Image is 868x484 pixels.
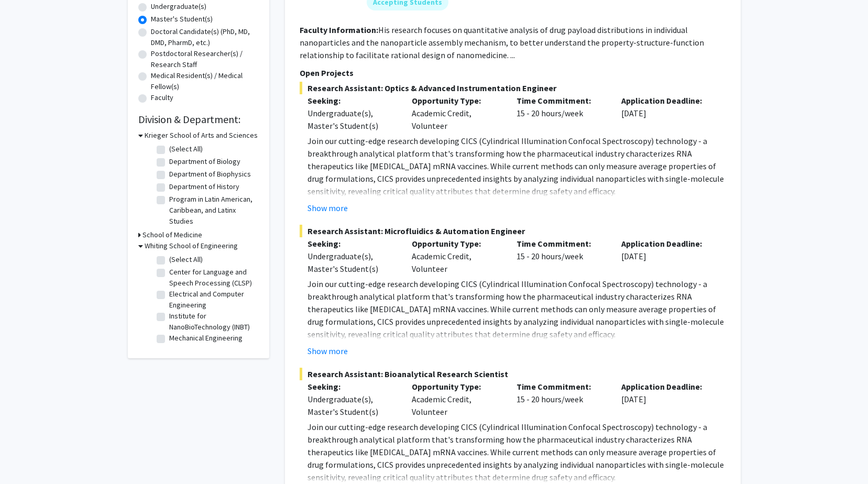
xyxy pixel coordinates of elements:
[151,70,259,92] label: Medical Resident(s) / Medical Fellow(s)
[621,380,710,393] p: Application Deadline:
[169,333,243,344] label: Mechanical Engineering
[509,94,613,132] div: 15 - 20 hours/week
[307,278,726,340] p: Join our cutting-edge research developing CICS (Cylindrical Illumination Confocal Spectroscopy) t...
[142,229,202,240] h3: School of Medicine
[613,94,718,132] div: [DATE]
[621,94,710,107] p: Application Deadline:
[307,380,397,393] p: Seeking:
[300,225,726,237] span: Research Assistant: Microfluidics & Automation Engineer
[145,130,258,141] h3: Krieger School of Arts and Sciences
[509,237,613,275] div: 15 - 20 hours/week
[613,237,718,275] div: [DATE]
[151,14,213,25] label: Master's Student(s)
[404,237,509,275] div: Academic Credit, Volunteer
[151,92,173,103] label: Faculty
[169,169,251,180] label: Department of Biophysics
[169,156,240,167] label: Department of Biology
[517,94,606,107] p: Time Commitment:
[509,380,613,418] div: 15 - 20 hours/week
[169,144,203,155] label: (Select All)
[404,380,509,418] div: Academic Credit, Volunteer
[307,345,348,357] button: Show more
[307,421,726,483] p: Join our cutting-edge research developing CICS (Cylindrical Illumination Confocal Spectroscopy) t...
[307,94,397,107] p: Seeking:
[307,202,348,214] button: Show more
[300,25,378,35] b: Faculty Information:
[145,240,238,251] h3: Whiting School of Engineering
[300,368,726,380] span: Research Assistant: Bioanalytical Research Scientist
[169,267,256,289] label: Center for Language and Speech Processing (CLSP)
[169,254,203,265] label: (Select All)
[613,380,718,418] div: [DATE]
[300,25,704,60] fg-read-more: His research focuses on quantitative analysis of drug payload distributions in individual nanopar...
[307,135,726,197] p: Join our cutting-edge research developing CICS (Cylindrical Illumination Confocal Spectroscopy) t...
[412,380,501,393] p: Opportunity Type:
[517,237,606,250] p: Time Commitment:
[621,237,710,250] p: Application Deadline:
[169,181,239,192] label: Department of History
[300,67,726,79] p: Open Projects
[517,380,606,393] p: Time Commitment:
[151,1,206,12] label: Undergraduate(s)
[138,113,259,126] h2: Division & Department:
[412,94,501,107] p: Opportunity Type:
[307,393,397,418] div: Undergraduate(s), Master's Student(s)
[151,26,259,48] label: Doctoral Candidate(s) (PhD, MD, DMD, PharmD, etc.)
[169,311,256,333] label: Institute for NanoBioTechnology (INBT)
[412,237,501,250] p: Opportunity Type:
[307,107,397,132] div: Undergraduate(s), Master's Student(s)
[300,82,726,94] span: Research Assistant: Optics & Advanced Instrumentation Engineer
[307,250,397,275] div: Undergraduate(s), Master's Student(s)
[169,194,256,227] label: Program in Latin American, Caribbean, and Latinx Studies
[169,289,256,311] label: Electrical and Computer Engineering
[307,237,397,250] p: Seeking:
[151,48,259,70] label: Postdoctoral Researcher(s) / Research Staff
[404,94,509,132] div: Academic Credit, Volunteer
